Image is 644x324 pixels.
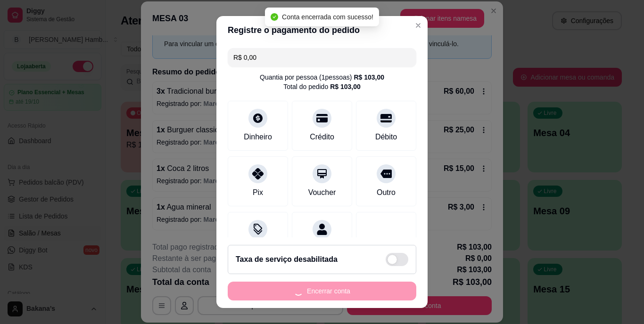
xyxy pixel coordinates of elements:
div: Total do pedido [283,82,361,91]
button: Close [411,18,426,33]
div: Dinheiro [244,131,272,143]
input: Ex.: hambúrguer de cordeiro [233,48,411,67]
span: Conta encerrada com sucesso! [282,13,373,21]
div: Débito [375,131,397,143]
div: Outro [377,187,396,198]
div: R$ 103,00 [354,73,384,82]
div: R$ 103,00 [330,82,361,91]
div: Pix [253,187,263,198]
div: Voucher [308,187,336,198]
div: Quantia por pessoa ( 1 pessoas) [260,73,384,82]
span: check-circle [271,13,278,21]
header: Registre o pagamento do pedido [216,16,428,44]
div: Crédito [310,131,334,143]
h2: Taxa de serviço desabilitada [236,254,338,265]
